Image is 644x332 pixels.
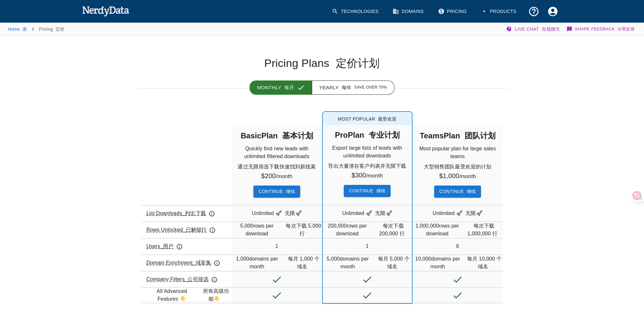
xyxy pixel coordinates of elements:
p: Export large lists of leads with unlimited downloads [323,144,412,170]
a: Technologies [328,2,383,21]
a: Pricing [434,2,472,21]
font: 在线聊天 [542,27,560,32]
div: 5,000 rows per download [232,221,322,238]
font: 定价 [56,27,65,32]
font: 团队计划 [465,131,496,140]
p: List Downloads [147,209,215,217]
p: Company Filters [147,275,218,283]
font: 定价计划 [336,57,380,69]
p: Most popular plan for large sales teams [413,145,503,171]
span: Save over 70% [354,84,387,91]
button: Continue 继续 [344,185,391,197]
img: NerdyData.com [82,5,129,17]
span: Most Popular [323,112,412,125]
font: 继续 [467,189,476,194]
button: Monthly 每月 [250,80,312,95]
font: 每月 5,000 个域名 [378,256,410,269]
div: Unlimited 🚀 [323,205,412,221]
p: Quickly find new leads with unlimited filtered downloads [232,145,322,171]
font: 导出大量潜在客户列表并无限下载 [328,163,406,169]
font: 每月 [284,85,294,90]
font: 列出下载 [185,210,206,216]
div: All Advanced Features 👇 [141,287,232,303]
small: / month [366,173,383,179]
iframe: Drift Widget Chat Controller [612,286,636,311]
font: 继续 [286,189,295,194]
font: 所有高级功能👇 [203,288,229,302]
button: Continue 继续 [253,186,301,198]
font: 每月 10,000 个域名 [467,256,502,269]
div: Unlimited 🚀 [413,205,503,221]
button: Yearly 每年 Save over 70% [312,80,394,95]
font: 继续 [376,188,386,193]
div: 10,000 domains per month [413,254,503,271]
h6: $ 200 [258,171,295,180]
small: / month [459,173,476,179]
font: 无限🚀 [375,210,392,216]
font: 1,000 美元 [436,185,479,192]
div: 1,000 domains per month [232,254,322,271]
font: 200 美元 [258,185,295,192]
p: Domain Enrichment [147,259,220,267]
div: 1 [323,238,412,254]
button: Support and Documentation [524,2,543,21]
div: 1 [232,238,322,254]
font: 每次下载 1,000,000 行 [467,223,497,236]
font: 用户 [163,243,173,249]
div: 5,000 domains per month [323,254,412,271]
small: / month [276,173,292,179]
font: 专业计划 [369,131,400,139]
p: Users [147,242,183,250]
button: Account Settings [543,2,562,21]
h5: Basic Plan [240,125,313,145]
font: 无限🚀 [465,210,482,216]
font: 每次下载 200,000 行 [379,223,405,236]
button: Products [477,2,522,21]
h6: $ 1,000 [436,171,479,180]
div: 200,000 rows per download [323,221,412,238]
font: 通过无限筛选下载快速找到新线索 [238,164,316,169]
button: Continue 继续 [434,186,481,198]
font: 每次下载 5,000 行 [286,223,321,236]
font: 每月 1,000 个域名 [288,256,320,269]
button: Share Feedback 分享反馈 [566,23,636,36]
font: 分享反馈 [618,27,635,31]
font: 300 美元 [349,185,385,192]
font: 无限🚀 [285,210,302,216]
div: 6 [413,238,503,254]
button: Live Chat 在线聊天 [505,23,563,36]
div: 1,000,000 rows per download [413,221,503,238]
font: 公司筛选 [188,276,209,282]
h5: Teams Plan [420,125,495,145]
p: Rows Unlocked [147,226,216,234]
font: 域富集 [196,260,211,265]
font: 家 [23,27,27,32]
h5: Pro Plan [335,125,399,144]
nav: breadcrumb [8,23,65,36]
a: Home 家 [8,27,27,32]
font: 最受欢迎 [378,116,397,122]
div: Unlimited 🚀 [232,205,322,221]
font: 大型销售团队最受欢迎的计划 [424,164,492,169]
h6: $ 300 [349,170,385,180]
p: Pricing [39,26,65,32]
font: 已解锁行 [186,227,207,232]
font: 基本计划 [282,131,313,140]
h1: Pricing Plans [136,57,508,70]
font: 每年 [342,85,352,90]
a: Domains [389,2,429,21]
